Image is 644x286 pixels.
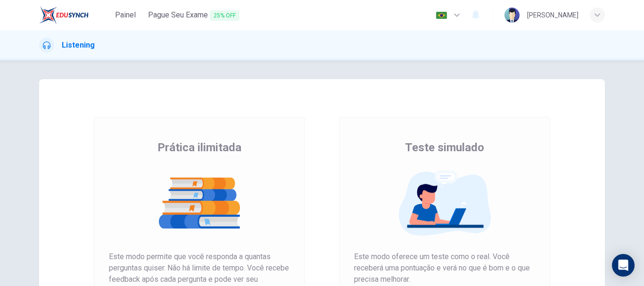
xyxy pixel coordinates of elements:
[110,7,140,24] button: Painel
[115,9,136,21] span: Painel
[39,6,110,25] a: EduSynch logo
[62,40,95,51] h1: Listening
[110,7,140,24] a: Painel
[436,12,447,19] img: pt
[612,254,635,277] div: Open Intercom Messenger
[157,140,241,155] span: Prática ilimitada
[405,140,484,155] span: Teste simulado
[210,10,239,21] span: 25% OFF
[504,8,520,23] img: Profile picture
[144,7,243,24] button: Pague Seu Exame25% OFF
[39,6,89,25] img: EduSynch logo
[354,251,535,285] span: Este modo oferece um teste como o real. Você receberá uma pontuação e verá no que é bom e o que p...
[148,9,239,21] span: Pague Seu Exame
[527,9,578,21] div: [PERSON_NAME]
